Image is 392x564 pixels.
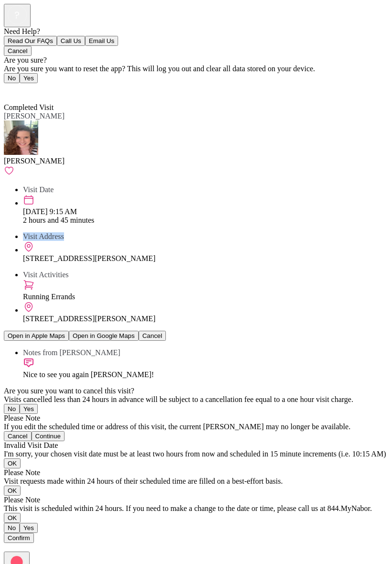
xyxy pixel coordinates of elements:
[4,477,388,486] div: Visit requests made within 24 hours of their scheduled time are filled on a best-effort basis.
[4,36,57,46] button: Read Our FAQs
[69,331,139,341] button: Open in Google Maps
[4,112,65,120] span: [PERSON_NAME]
[23,348,120,357] span: Notes from [PERSON_NAME]
[20,523,38,533] button: Yes
[139,331,166,341] button: Cancel
[4,331,69,341] button: Open in Apple Maps
[32,431,65,441] button: Continue
[23,185,54,194] span: Visit Date
[4,423,388,431] div: If you edit the scheduled time or address of this visit, the current [PERSON_NAME] may no longer ...
[4,404,20,414] button: No
[4,103,54,111] span: Completed Visit
[57,36,85,46] button: Call Us
[23,315,388,323] div: [STREET_ADDRESS][PERSON_NAME]
[20,404,38,414] button: Yes
[4,533,34,543] button: Confirm
[4,27,388,36] div: Need Help?
[10,86,25,94] span: Back
[23,293,388,301] div: Running Errands
[4,157,388,165] div: [PERSON_NAME]
[4,73,20,83] button: No
[23,370,388,379] div: Nice to see you again [PERSON_NAME]!
[4,395,388,404] div: Visits cancelled less than 24 hours in advance will be subject to a cancellation fee equal to a o...
[4,86,25,94] a: Back
[4,46,32,56] button: Cancel
[23,216,388,225] div: 2 hours and 45 minutes
[20,73,38,83] button: Yes
[4,414,388,423] div: Please Note
[23,254,388,263] div: [STREET_ADDRESS][PERSON_NAME]
[4,120,38,155] img: avatar
[4,523,20,533] button: No
[4,56,388,65] div: Are you sure?
[23,207,388,216] div: [DATE] 9:15 AM
[4,441,388,450] div: Invalid Visit Date
[4,468,388,477] div: Please Note
[4,450,388,458] div: I'm sorry, your chosen visit date must be at least two hours from now and scheduled in 15 minute ...
[4,458,21,468] button: OK
[23,271,68,279] span: Visit Activities
[4,504,388,513] div: This visit is scheduled within 24 hours. If you need to make a change to the date or time, please...
[85,36,118,46] button: Email Us
[4,486,21,496] button: OK
[4,496,388,504] div: Please Note
[4,513,21,523] button: OK
[23,232,64,240] span: Visit Address
[4,387,388,395] div: Are you sure you want to cancel this visit?
[4,65,388,73] div: Are you sure you want to reset the app? This will log you out and clear all data stored on your d...
[4,431,32,441] button: Cancel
